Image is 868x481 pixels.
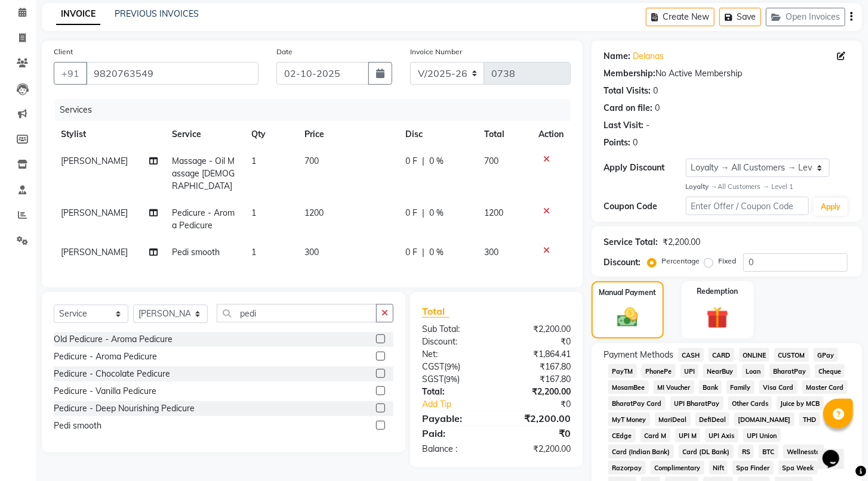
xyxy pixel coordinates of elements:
span: Other Cards [728,396,772,410]
div: ( ) [413,361,497,373]
span: UPI [681,364,699,378]
span: Card (DL Bank) [679,445,734,458]
span: CEdge [608,429,636,442]
th: Price [297,121,398,148]
span: MI Voucher [654,380,694,394]
div: ₹2,200.00 [496,323,580,336]
span: 9% [446,374,457,384]
div: ₹167.80 [496,361,580,373]
span: 0 F [406,246,418,259]
span: Wellnessta [783,445,824,458]
span: Nift [709,461,728,474]
div: Points: [604,136,630,149]
input: Search or Scan [217,304,377,322]
button: Apply [814,198,848,216]
span: SGST [422,374,444,384]
span: [PERSON_NAME] [61,207,128,218]
label: Redemption [697,286,738,297]
span: Bank [699,380,722,394]
span: ONLINE [739,348,770,362]
div: Coupon Code [604,200,686,213]
div: Service Total: [604,236,658,249]
th: Qty [245,121,298,148]
span: Massage - Oil Massage [DEMOGRAPHIC_DATA] [172,156,235,191]
button: Open Invoices [766,8,845,26]
span: | [423,246,425,259]
span: CGST [422,361,444,372]
input: Enter Offer / Coupon Code [686,197,809,215]
label: Date [276,46,293,57]
th: Action [531,121,571,148]
div: Discount: [604,256,641,269]
span: 1 [252,156,257,166]
span: PhonePe [642,364,676,378]
span: UPI Union [743,429,781,442]
span: [PERSON_NAME] [61,156,128,166]
span: Payment Methods [604,349,673,361]
div: Total Visits: [604,85,651,97]
span: Loan [742,364,765,378]
button: Save [719,8,761,26]
span: NearBuy [703,364,737,378]
button: +91 [54,62,87,85]
div: ₹167.80 [496,373,580,386]
div: Last Visit: [604,119,644,132]
div: Pedicure - Vanilla Pedicure [54,385,156,398]
div: Apply Discount [604,162,686,174]
a: PREVIOUS INVOICES [115,8,199,19]
span: 0 F [406,155,418,167]
span: 300 [484,247,498,257]
span: 1200 [484,207,503,218]
button: Create New [646,8,715,26]
span: UPI Axis [705,429,738,442]
div: ₹0 [496,336,580,348]
div: ₹2,200.00 [663,236,700,249]
div: No Active Membership [604,67,850,80]
div: Payable: [413,411,497,426]
span: 0 % [430,246,444,259]
span: [PERSON_NAME] [61,247,128,257]
span: 300 [304,247,319,257]
span: [DOMAIN_NAME] [734,412,795,426]
img: _gift.svg [700,304,736,331]
div: ₹0 [510,398,580,411]
div: Balance : [413,443,497,455]
div: Pedicure - Aroma Pedicure [54,350,157,363]
div: 0 [653,85,658,97]
span: Spa Week [778,461,818,474]
iframe: chat widget [818,433,856,469]
span: Spa Finder [732,461,774,474]
span: Cheque [815,364,845,378]
span: 700 [304,156,319,166]
div: Pedicure - Deep Nourishing Pedicure [54,402,195,415]
th: Total [477,121,531,148]
span: BharatPay [769,364,810,378]
span: Complimentary [651,461,704,474]
div: Card on file: [604,102,652,114]
span: 1200 [304,207,324,218]
span: MariDeal [655,412,691,426]
span: MosamBee [608,380,649,394]
div: Total: [413,386,497,398]
a: Delanas [633,50,664,63]
a: Add Tip [413,398,510,411]
div: ₹0 [496,426,580,440]
input: Search by Name/Mobile/Email/Code [86,62,258,85]
label: Percentage [661,256,700,266]
div: ₹2,200.00 [496,386,580,398]
span: BTC [759,445,778,458]
span: CUSTOM [774,348,809,362]
span: 0 F [406,207,418,219]
span: MyT Money [608,412,650,426]
span: 700 [484,156,498,166]
img: _cash.svg [611,305,645,330]
span: 0 % [430,155,444,167]
div: Name: [604,50,630,63]
label: Invoice Number [410,46,462,57]
label: Fixed [718,256,736,266]
span: | [423,155,425,167]
span: Card (Indian Bank) [608,445,674,458]
div: ₹2,200.00 [496,443,580,455]
div: Pedi smooth [54,420,101,432]
span: Razorpay [608,461,646,474]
